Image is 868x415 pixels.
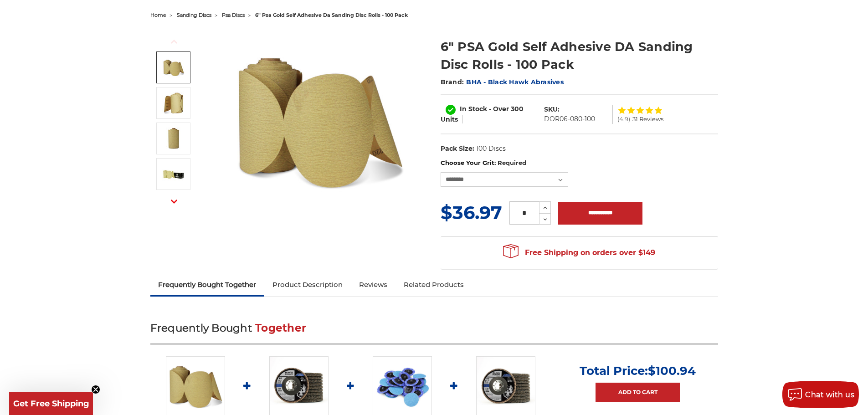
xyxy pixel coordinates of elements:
[632,116,663,122] span: 31 Reviews
[162,163,185,185] img: Black Hawk Abrasives 6" Gold Sticky Back PSA Discs
[782,381,859,408] button: Chat with us
[9,392,93,415] div: Get Free ShippingClose teaser
[222,12,245,18] a: psa discs
[150,275,265,295] a: Frequently Bought Together
[91,385,100,394] button: Close teaser
[580,364,696,378] p: Total Price:
[255,12,408,18] span: 6" psa gold self adhesive da sanding disc rolls - 100 pack
[163,192,185,211] button: Next
[228,28,411,210] img: 6" DA Sanding Discs on a Roll
[648,364,696,378] span: $100.94
[466,78,564,86] a: BHA - Black Hawk Abrasives
[596,383,680,402] a: Add to Cart
[13,399,89,409] span: Get Free Shipping
[460,105,487,113] span: In Stock
[503,244,655,262] span: Free Shipping on orders over $149
[617,116,630,122] span: (4.9)
[441,38,718,73] h1: 6" PSA Gold Self Adhesive DA Sanding Disc Rolls - 100 Pack
[264,275,351,295] a: Product Description
[441,115,458,123] span: Units
[441,159,718,168] label: Choose Your Grit:
[162,56,185,79] img: 6" DA Sanding Discs on a Roll
[162,127,185,150] img: 6" Sticky Backed Sanding Discs
[441,144,474,154] dt: Pack Size:
[544,105,560,114] dt: SKU:
[351,275,395,295] a: Reviews
[544,114,595,124] dd: DOR06-080-100
[489,105,509,113] span: - Over
[395,275,472,295] a: Related Products
[177,12,211,18] a: sanding discs
[162,92,185,114] img: 6" Roll of Gold PSA Discs
[255,322,306,334] span: Together
[150,322,252,334] span: Frequently Bought
[498,159,526,166] small: Required
[441,201,502,224] span: $36.97
[441,78,464,86] span: Brand:
[805,390,854,399] span: Chat with us
[511,105,524,113] span: 300
[476,144,506,154] dd: 100 Discs
[150,12,166,18] a: home
[163,32,185,51] button: Previous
